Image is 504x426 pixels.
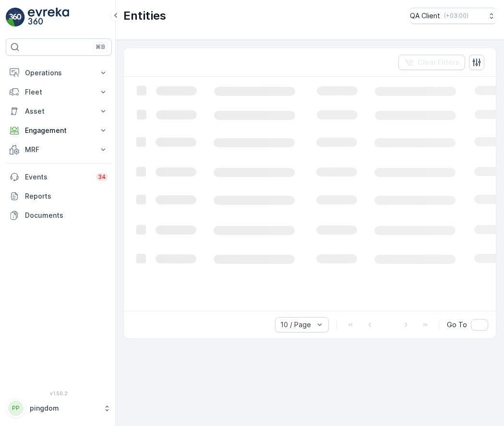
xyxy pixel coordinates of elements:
p: Engagement [25,126,93,135]
p: MRF [25,145,93,154]
p: Clear Filters [418,58,459,67]
button: Engagement [6,121,112,140]
button: Fleet [6,83,112,102]
button: QA Client(+03:00) [410,8,496,24]
p: Documents [25,211,108,220]
p: pingdom [30,403,98,413]
button: PPpingdom [6,398,112,418]
p: Operations [25,68,93,78]
p: Events [25,172,90,182]
p: QA Client [410,11,440,21]
button: MRF [6,140,112,159]
p: 34 [98,173,106,181]
button: Asset [6,102,112,121]
p: Asset [25,106,93,116]
span: v 1.50.2 [6,390,112,396]
img: logo [6,8,25,27]
a: Reports [6,187,112,206]
button: Operations [6,63,112,83]
p: ( +03:00 ) [444,12,468,20]
button: Clear Filters [398,55,465,70]
p: ⌘B [96,43,105,51]
p: Reports [25,191,108,201]
img: logo_light-DOdMpM7g.png [28,8,69,27]
a: Documents [6,206,112,225]
div: PP [8,401,24,416]
a: Events34 [6,167,112,187]
p: Fleet [25,87,93,97]
span: Go To [447,320,467,330]
p: Entities [123,8,166,24]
